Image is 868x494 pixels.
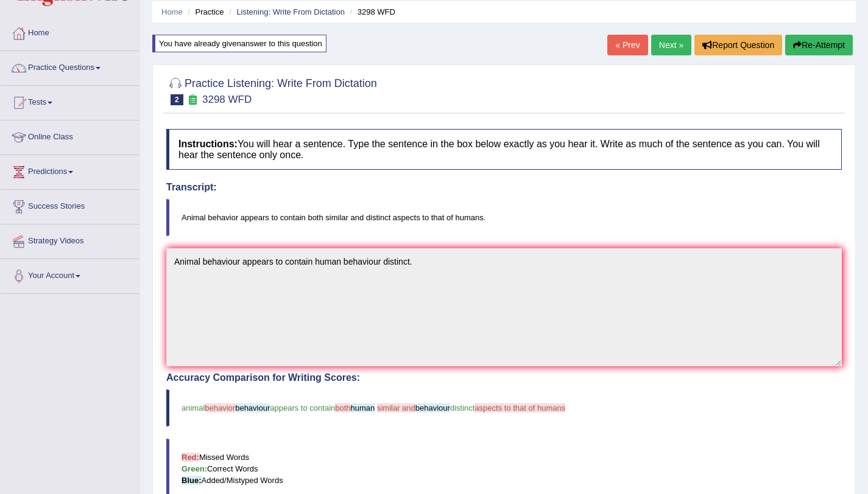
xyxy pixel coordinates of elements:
a: Online Class [1,120,139,151]
span: distinct [450,403,475,412]
span: similar and [377,403,415,412]
span: behaviour [235,403,270,412]
span: aspects to that of humans [475,403,565,412]
button: Re-Attempt [785,35,853,55]
a: Next » [651,35,691,55]
a: Practice Questions [1,51,139,82]
b: Instructions: [178,139,238,149]
blockquote: Animal behavior appears to contain both similar and distinct aspects to that of humans. [166,199,842,236]
span: 2 [171,94,183,105]
h4: You will hear a sentence. Type the sentence in the box below exactly as you hear it. Write as muc... [166,129,842,170]
b: Green: [182,464,207,473]
span: human [351,403,375,412]
small: Exam occurring question [186,94,199,106]
span: animal [182,403,205,412]
b: Red: [182,453,199,462]
a: Your Account [1,259,139,290]
a: Strategy Videos [1,224,139,255]
div: You have already given answer to this question [152,35,326,52]
h2: Practice Listening: Write From Dictation [166,75,377,105]
h4: Accuracy Comparison for Writing Scores: [166,372,842,383]
a: Listening: Write From Dictation [236,7,345,16]
span: both [335,403,350,412]
a: Predictions [1,155,139,186]
h4: Transcript: [166,182,842,193]
a: Success Stories [1,190,139,220]
a: « Prev [607,35,647,55]
b: Blue: [182,476,202,485]
span: behavior [205,403,235,412]
span: behaviour [415,403,450,412]
li: 3298 WFD [347,6,395,18]
a: Tests [1,86,139,116]
small: 3298 WFD [202,94,252,105]
span: appears to contain [270,403,335,412]
li: Practice [185,6,224,18]
a: Home [1,16,139,47]
button: Report Question [694,35,782,55]
a: Home [161,7,183,16]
